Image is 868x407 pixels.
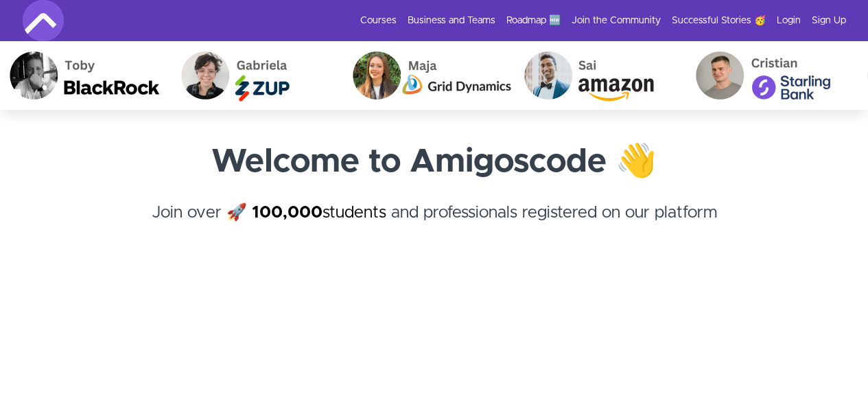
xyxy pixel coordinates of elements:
img: Maja [343,41,515,110]
a: Login [777,14,801,27]
a: Business and Teams [408,14,495,27]
a: 100,000students [252,205,386,221]
strong: Welcome to Amigoscode 👋 [211,146,657,178]
img: Sai [515,41,686,110]
a: Sign Up [812,14,846,27]
a: Join the Community [572,14,661,27]
a: Roadmap 🆕 [506,14,561,27]
img: Gabriela [172,41,343,110]
a: Successful Stories 🥳 [672,14,766,27]
img: Cristian [686,41,858,110]
strong: 100,000 [252,205,322,221]
a: Courses [360,14,397,27]
h4: Join over 🚀 and professionals registered on our platform [23,200,846,250]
